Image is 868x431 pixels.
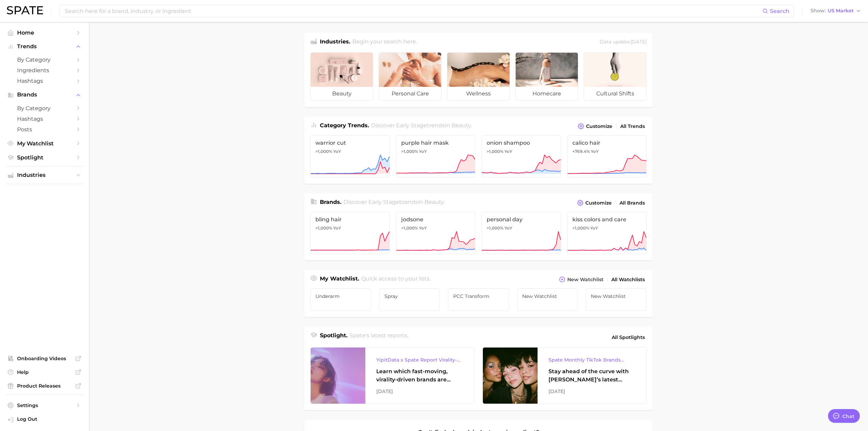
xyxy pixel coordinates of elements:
a: jodsone>1,000% YoY [396,212,476,254]
div: [DATE] [376,387,463,395]
div: Data update: [DATE] [600,38,647,47]
span: All Brands [620,200,645,206]
span: YoY [504,225,512,231]
a: PCC Transform [448,288,509,311]
span: PCC Transform [453,293,504,299]
span: Brands [17,92,72,98]
span: Spray [384,293,435,299]
a: Posts [5,124,83,135]
span: New Watchlist [522,293,573,299]
a: Underarm [310,288,371,311]
span: onion shampoo [487,140,556,146]
a: Log out. Currently logged in with e-mail nelmark.hm@pg.com. [5,414,83,426]
a: personal care [379,52,442,101]
div: Stay ahead of the curve with [PERSON_NAME]’s latest monthly tracker, spotlighting the fastest-gro... [548,367,635,384]
a: All Trends [619,122,647,131]
button: Customize [575,198,613,208]
span: beauty [424,199,444,205]
img: SPATE [7,6,43,14]
span: Underarm [315,293,366,299]
span: cultural shifts [584,87,646,101]
span: >1,000% [487,149,503,154]
span: >1,000% [401,149,418,154]
a: Settings [5,400,83,410]
span: Help [17,369,72,375]
a: personal day>1,000% YoY [482,212,561,254]
h1: Spotlight. [320,331,348,343]
a: Home [5,27,83,38]
a: Spray [379,288,440,311]
div: YipitData x Spate Report Virality-Driven Brands Are Taking a Slice of the Beauty Pie [376,356,463,364]
h2: Quick access to your lists. [361,275,431,284]
span: Search [770,8,789,14]
span: YoY [333,225,341,231]
span: >1,000% [572,225,589,231]
a: All Watchlists [610,275,647,284]
a: onion shampoo>1,000% YoY [482,135,561,178]
span: Ingredients [17,67,72,74]
span: Category Trends . [320,122,369,129]
span: by Category [17,56,72,63]
span: by Category [17,105,72,112]
a: cultural shifts [584,52,647,101]
a: My Watchlist [5,138,83,149]
h2: Begin your search here. [352,38,417,47]
span: New Watchlist [591,293,641,299]
a: New Watchlist [517,288,578,311]
span: Log Out [17,416,78,422]
span: Onboarding Videos [17,355,72,362]
a: New Watchlist [586,288,647,311]
a: Help [5,367,83,377]
a: wellness [447,52,510,101]
span: Brands . [320,199,341,205]
span: Spotlight [17,154,72,161]
a: by Category [5,103,83,114]
a: Ingredients [5,65,83,76]
span: +769.4% [572,149,590,154]
span: bling hair [315,216,385,223]
span: Trends [17,43,72,50]
a: Hashtags [5,76,83,86]
span: New Watchlist [567,277,603,283]
span: Hashtags [17,116,72,122]
span: Posts [17,126,72,133]
span: YoY [333,149,341,154]
a: beauty [310,52,373,101]
span: Customize [585,200,612,206]
span: personal day [487,216,556,223]
h1: My Watchlist. [320,275,359,284]
span: YoY [419,225,427,231]
span: Home [17,29,72,36]
span: YoY [419,149,427,154]
span: homecare [516,87,578,101]
input: Search here for a brand, industry, or ingredient [64,5,762,17]
span: All Watchlists [611,277,645,283]
span: YoY [590,225,598,231]
a: calico hair+769.4% YoY [567,135,647,178]
span: Industries [17,172,72,178]
button: New Watchlist [557,275,605,284]
span: wellness [447,87,510,101]
span: US Market [828,9,854,13]
span: >1,000% [315,225,332,231]
button: Customize [576,121,614,131]
a: homecare [515,52,578,101]
a: All Spotlights [610,331,647,343]
a: Hashtags [5,114,83,124]
a: purple hair mask>1,000% YoY [396,135,476,178]
div: [DATE] [548,387,635,395]
span: >1,000% [487,225,503,231]
span: kiss colors and care [572,216,642,223]
span: All Trends [620,123,645,129]
h2: Spate's latest reports. [350,331,408,343]
span: YoY [591,149,599,154]
span: YoY [504,149,512,154]
span: warrior cut [315,140,385,146]
span: Show [811,9,826,13]
span: beauty [451,122,471,129]
button: Trends [5,41,83,52]
a: warrior cut>1,000% YoY [310,135,390,178]
button: Industries [5,170,83,180]
span: Discover Early Stage trends in . [371,122,472,129]
button: Brands [5,90,83,100]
